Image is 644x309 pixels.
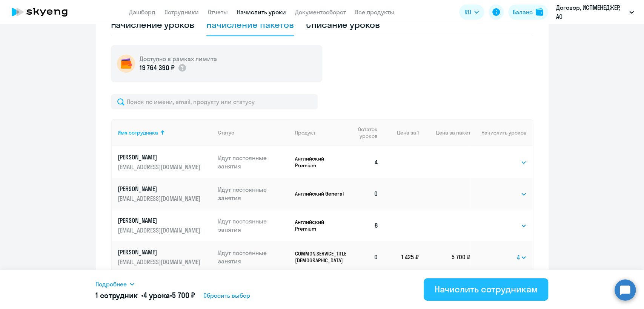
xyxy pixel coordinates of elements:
div: Имя сотрудника [118,129,212,136]
a: [PERSON_NAME][EMAIL_ADDRESS][DOMAIN_NAME] [118,216,212,234]
p: Идут постоянные занятия [218,217,289,234]
img: balance [536,8,543,16]
button: Начислить сотрудникам [424,278,548,301]
p: [EMAIL_ADDRESS][DOMAIN_NAME] [118,194,202,203]
p: [EMAIL_ADDRESS][DOMAIN_NAME] [118,163,202,171]
button: Балансbalance [508,5,548,20]
td: 8 [346,210,384,241]
span: Остаток уроков [352,126,378,139]
p: 19 764 390 ₽ [140,63,175,73]
p: [PERSON_NAME] [118,185,202,193]
div: Начисление уроков [111,18,194,31]
span: Подробнее [95,280,127,289]
div: Статус [218,129,234,136]
th: Цена за 1 [384,119,419,146]
p: [EMAIL_ADDRESS][DOMAIN_NAME] [118,258,202,266]
div: Остаток уроков [352,126,384,139]
a: Дашборд [129,8,155,16]
p: Английский Premium [295,219,346,232]
p: COMMON.SERVICE_TITLE.LONG.[DEMOGRAPHIC_DATA] [295,250,346,264]
p: [PERSON_NAME] [118,248,202,256]
p: [EMAIL_ADDRESS][DOMAIN_NAME] [118,226,202,234]
div: Начислить сотрудникам [434,283,538,295]
div: Списание уроков [306,18,380,31]
span: 4 урока [143,291,170,300]
th: Цена за пакет [419,119,470,146]
td: 0 [346,178,384,210]
p: Английский Premium [295,155,346,169]
div: Продукт [295,129,346,136]
p: Договор, ИСПМЕНЕДЖЕР, АО [556,3,626,21]
button: Договор, ИСПМЕНЕДЖЕР, АО [552,3,638,21]
a: [PERSON_NAME][EMAIL_ADDRESS][DOMAIN_NAME] [118,185,212,203]
td: 4 [346,146,384,178]
td: 1 425 ₽ [384,241,419,273]
span: Сбросить выбор [203,291,250,300]
span: 5 700 ₽ [172,291,195,300]
h5: 1 сотрудник • • [95,290,195,301]
a: [PERSON_NAME][EMAIL_ADDRESS][DOMAIN_NAME] [118,153,212,171]
p: [PERSON_NAME] [118,153,202,161]
div: Продукт [295,129,315,136]
input: Поиск по имени, email, продукту или статусу [111,94,318,109]
td: 5 700 ₽ [419,241,470,273]
a: [PERSON_NAME][EMAIL_ADDRESS][DOMAIN_NAME] [118,248,212,266]
div: Баланс [513,8,533,17]
a: Сотрудники [164,8,199,16]
p: Английский General [295,190,346,197]
h5: Доступно в рамках лимита [140,55,217,63]
div: Статус [218,129,289,136]
div: Имя сотрудника [118,129,158,136]
a: Отчеты [208,8,228,16]
a: Документооборот [295,8,346,16]
p: Идут постоянные занятия [218,185,289,202]
div: Начисление пакетов [206,18,294,31]
p: [PERSON_NAME] [118,216,202,225]
button: RU [459,5,484,20]
td: 0 [346,241,384,273]
p: Идут постоянные занятия [218,154,289,170]
img: wallet-circle.png [117,55,135,73]
a: Все продукты [355,8,394,16]
span: RU [464,8,471,17]
p: Идут постоянные занятия [218,249,289,265]
th: Начислить уроков [470,119,532,146]
a: Начислить уроки [237,8,286,16]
